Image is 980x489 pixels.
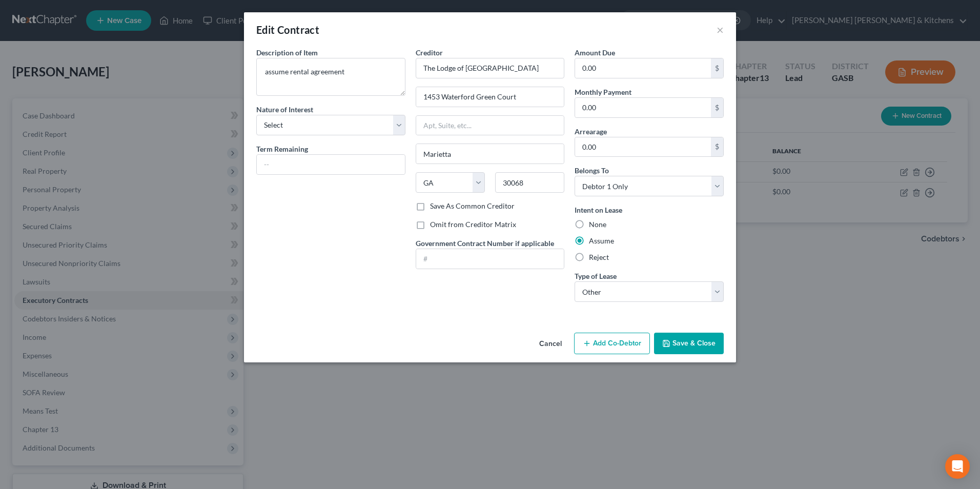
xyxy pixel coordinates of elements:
[945,454,970,479] div: Open Intercom Messenger
[575,58,711,78] input: 0.00
[416,116,564,135] input: Apt, Suite, etc...
[575,87,631,97] label: Monthly Payment
[574,333,650,354] button: Add Co-Debtor
[575,47,615,58] label: Amount Due
[589,236,614,246] label: Assume
[575,126,607,137] label: Arrearage
[256,104,313,115] label: Nature of Interest
[495,172,564,193] input: Enter zip..
[711,58,723,78] div: $
[430,219,516,230] label: Omit from Creditor Matrix
[416,144,564,164] input: Enter city...
[575,166,609,175] span: Belongs To
[589,252,609,262] label: Reject
[654,333,724,354] button: Save & Close
[717,24,724,36] button: ×
[430,201,515,211] label: Save As Common Creditor
[575,98,711,117] input: 0.00
[416,238,554,249] label: Government Contract Number if applicable
[711,98,723,117] div: $
[575,205,622,215] label: Intent on Lease
[575,272,617,280] span: Type of Lease
[711,137,723,157] div: $
[256,23,319,37] div: Edit Contract
[256,48,318,57] span: Description of Item
[256,144,308,154] label: Term Remaining
[416,48,443,57] span: Creditor
[416,58,565,78] input: Search creditor by name...
[257,155,405,174] input: --
[575,137,711,157] input: 0.00
[531,334,570,354] button: Cancel
[416,249,564,269] input: #
[416,87,564,107] input: Enter address...
[589,219,606,230] label: None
